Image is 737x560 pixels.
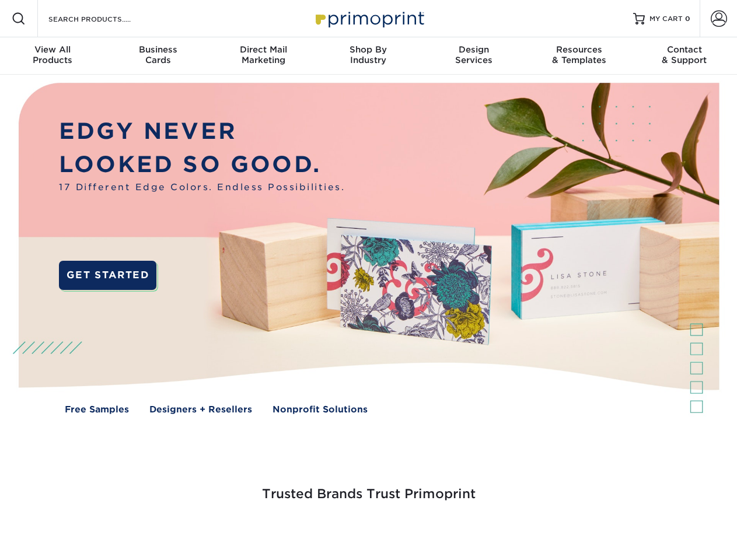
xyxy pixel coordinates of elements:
a: Direct MailMarketing [211,37,316,75]
div: Cards [105,44,210,65]
div: Industry [316,44,421,65]
div: Marketing [211,44,316,65]
img: Primoprint [310,6,427,31]
a: Shop ByIndustry [316,37,421,75]
span: Direct Mail [211,44,316,55]
div: & Templates [526,44,631,65]
span: Resources [526,44,631,55]
img: Smoothie King [85,532,85,533]
a: GET STARTED [59,261,156,290]
span: Shop By [316,44,421,55]
span: 17 Different Edge Colors. Endless Possibilities. [59,181,345,194]
a: DesignServices [421,37,526,75]
a: Free Samples [65,403,129,416]
p: EDGY NEVER [59,115,345,148]
img: Mini [408,532,409,533]
a: Designers + Resellers [149,403,252,416]
h3: Trusted Brands Trust Primoprint [27,459,710,516]
img: Goodwill [630,532,631,533]
a: BusinessCards [105,37,210,75]
p: LOOKED SO GOOD. [59,148,345,181]
span: MY CART [649,14,683,24]
span: Design [421,44,526,55]
span: 0 [685,15,690,23]
span: Contact [632,44,737,55]
a: Nonprofit Solutions [273,403,368,416]
input: SEARCH PRODUCTS..... [47,12,161,26]
a: Contact& Support [632,37,737,75]
div: Services [421,44,526,65]
span: Business [105,44,210,55]
div: & Support [632,44,737,65]
a: Resources& Templates [526,37,631,75]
